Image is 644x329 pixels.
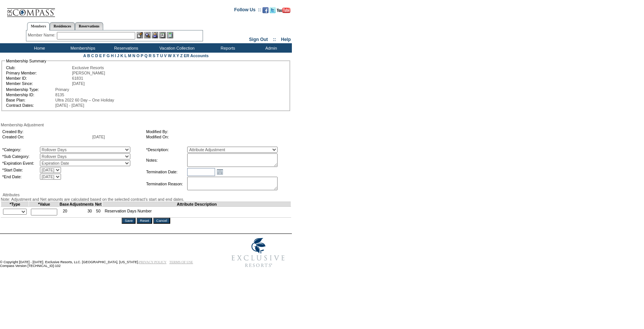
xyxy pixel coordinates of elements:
[87,53,90,58] a: B
[104,43,147,53] td: Reservations
[249,37,268,42] a: Sign Out
[103,53,105,58] a: F
[50,22,75,30] a: Residences
[6,92,55,97] td: Membership ID:
[72,65,104,70] span: Exclusive Resorts
[180,53,183,58] a: Z
[72,71,105,75] span: [PERSON_NAME]
[124,53,127,58] a: L
[153,53,155,58] a: S
[1,197,291,202] div: Note: Adjustment and Net amounts are calculated based on the selected contract's start and end da...
[156,53,159,58] a: T
[2,153,39,159] td: *Sub Category:
[5,59,47,63] legend: Membership Summary
[270,7,276,13] img: Follow us on Twitter
[1,123,291,127] div: Membership Adjustment
[144,32,151,38] img: View
[159,32,166,38] img: Reservations
[17,43,60,53] td: Home
[69,207,94,218] td: 30
[249,43,292,53] td: Admin
[6,103,55,108] td: Contract Dates:
[168,53,172,58] a: W
[91,53,94,58] a: C
[205,43,249,53] td: Reports
[216,168,224,176] a: Open the calendar popup.
[277,9,290,14] a: Subscribe to our YouTube Channel
[169,260,193,264] a: TERMS OF USE
[107,53,110,58] a: G
[149,53,152,58] a: R
[152,32,158,38] img: Impersonate
[153,218,170,224] input: Cancel
[137,32,143,38] img: b_edit.gif
[99,53,102,58] a: E
[177,53,179,58] a: Y
[262,7,269,13] img: Become our fan on Facebook
[224,234,292,271] img: Exclusive Resorts
[95,53,98,58] a: D
[136,53,139,58] a: O
[141,53,143,58] a: P
[2,135,92,139] td: Created On:
[55,87,69,92] span: Primary
[2,129,92,134] td: Created By:
[146,147,186,153] td: *Description:
[94,202,103,207] td: Net
[281,37,291,42] a: Help
[6,98,55,102] td: Base Plan:
[115,53,116,58] a: I
[55,103,84,108] span: [DATE] - [DATE]
[102,202,291,207] td: Attribute Description
[128,53,131,58] a: M
[117,53,119,58] a: J
[144,53,147,58] a: Q
[121,53,124,58] a: K
[75,22,103,30] a: Reservations
[29,202,60,207] td: *Value
[167,32,173,38] img: b_calculator.gif
[60,207,69,218] td: 20
[146,153,186,167] td: Notes:
[6,76,71,80] td: Member ID:
[273,37,276,42] span: ::
[122,218,136,224] input: Save
[94,207,103,218] td: 50
[173,53,175,58] a: X
[72,76,83,80] span: 61831
[60,43,104,53] td: Memberships
[146,177,186,191] td: Termination Reason:
[1,193,291,197] div: Attributes
[147,43,205,53] td: Vacation Collection
[69,202,94,207] td: Adjustments
[184,53,209,58] a: ER Accounts
[2,174,39,180] td: *End Date:
[1,202,29,207] td: *Type
[6,65,71,70] td: Club:
[60,202,69,207] td: Base
[6,71,71,75] td: Primary Member:
[146,135,287,139] td: Modified On:
[139,260,166,264] a: PRIVACY POLICY
[102,207,291,218] td: Reservation Days Number
[83,53,86,58] a: A
[2,160,39,166] td: *Expiration Event:
[27,22,50,30] a: Members
[234,6,261,15] td: Follow Us ::
[277,8,290,13] img: Subscribe to our YouTube Channel
[133,53,136,58] a: N
[2,167,39,173] td: *Start Date:
[137,218,152,224] input: Reset
[28,32,57,38] div: Member Name:
[262,9,269,14] a: Become our fan on Facebook
[111,53,114,58] a: H
[160,53,163,58] a: U
[2,147,39,153] td: *Category:
[146,168,186,176] td: Termination Date:
[6,87,55,92] td: Membership Type:
[6,81,71,86] td: Member Since:
[6,2,55,17] img: Compass Home
[92,135,105,139] span: [DATE]
[72,81,85,86] span: [DATE]
[164,53,167,58] a: V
